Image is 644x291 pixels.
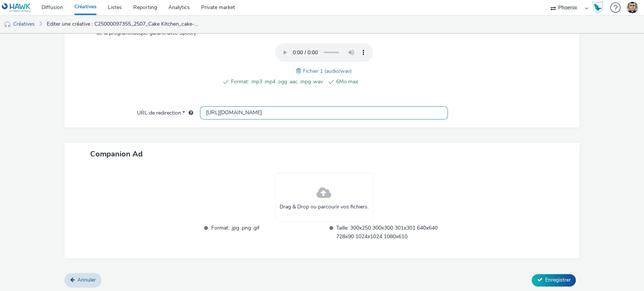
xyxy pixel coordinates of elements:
[592,2,606,14] a: Hawk Academy
[2,3,31,12] img: undefined Logo
[231,77,323,86] span: Format: .mp3 .mp4 .ogg .aac .mpg .wav
[592,2,603,14] img: Hawk Academy
[90,149,143,159] span: Companion Ad
[280,203,369,211] span: Drag & Drop ou parcourir vos fichiers.
[627,2,638,13] img: Thibaut CAVET
[303,67,352,75] span: Fichier 1 (audio/wav)
[532,274,576,286] button: Enregistrer
[336,224,448,241] span: Taille: 300x250 300x300 301x301 640x640 728x90 1024x1024 1080x610
[43,15,204,33] a: Editer une créative : C25000097355_2507_Cake Kitchen_cake-kitchen-merignac-2025-vague-1_CAKE KITC...
[4,21,11,28] img: audio
[211,224,323,241] span: Format: .jpg .png .gif
[545,276,570,283] span: Enregistrer
[77,276,96,283] span: Annuler
[336,77,428,86] span: 6Mo max
[185,109,193,117] div: L'URL de redirection sera utilisée comme URL de validation avec certains SSP et ce sera l'URL de ...
[200,106,448,119] input: url...
[134,106,196,117] label: URL de redirection *
[65,273,101,287] a: Annuler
